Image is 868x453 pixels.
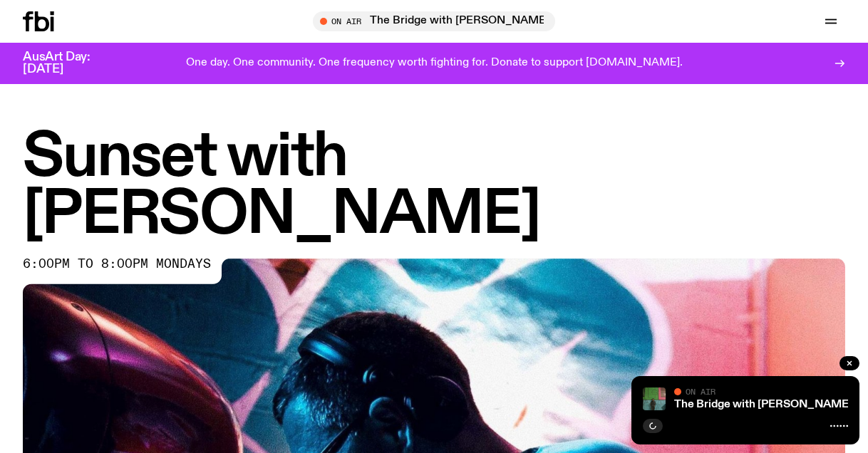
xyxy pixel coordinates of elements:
span: 6:00pm to 8:00pm mondays [23,259,211,270]
img: Amelia Sparke is wearing a black hoodie and pants, leaning against a blue, green and pink wall wi... [643,387,666,410]
h1: Sunset with [PERSON_NAME] [23,129,845,244]
button: On AirThe Bridge with [PERSON_NAME] [313,11,555,31]
p: One day. One community. One frequency worth fighting for. Donate to support [DOMAIN_NAME]. [186,57,683,70]
span: On Air [686,387,715,396]
h3: AusArt Day: [DATE] [23,51,114,75]
a: The Bridge with [PERSON_NAME] [674,399,852,410]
